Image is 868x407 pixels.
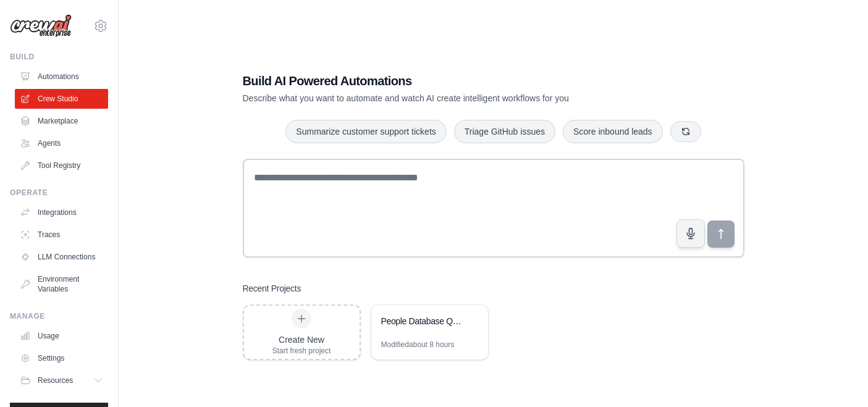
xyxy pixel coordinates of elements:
[15,326,108,346] a: Usage
[243,72,658,90] h1: Build AI Powered Automations
[10,188,108,198] div: Operate
[381,315,466,327] div: People Database Query Assistant
[15,133,108,153] a: Agents
[15,203,108,222] a: Integrations
[38,376,73,385] span: Resources
[272,346,331,356] div: Start fresh project
[10,311,108,321] div: Manage
[15,111,108,131] a: Marketplace
[15,225,108,245] a: Traces
[10,14,72,38] img: Logo
[676,219,705,248] button: Click to speak your automation idea
[10,52,108,62] div: Build
[15,247,108,267] a: LLM Connections
[243,92,658,104] p: Describe what you want to automate and watch AI create intelligent workflows for you
[454,120,555,143] button: Triage GitHub issues
[15,67,108,86] a: Automations
[670,121,701,142] button: Get new suggestions
[15,269,108,299] a: Environment Variables
[15,156,108,175] a: Tool Registry
[381,340,455,350] div: Modified about 8 hours
[15,371,108,390] button: Resources
[15,89,108,109] a: Crew Studio
[563,120,663,143] button: Score inbound leads
[285,120,446,143] button: Summarize customer support tickets
[272,334,331,346] div: Create New
[15,348,108,368] a: Settings
[243,282,301,295] h3: Recent Projects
